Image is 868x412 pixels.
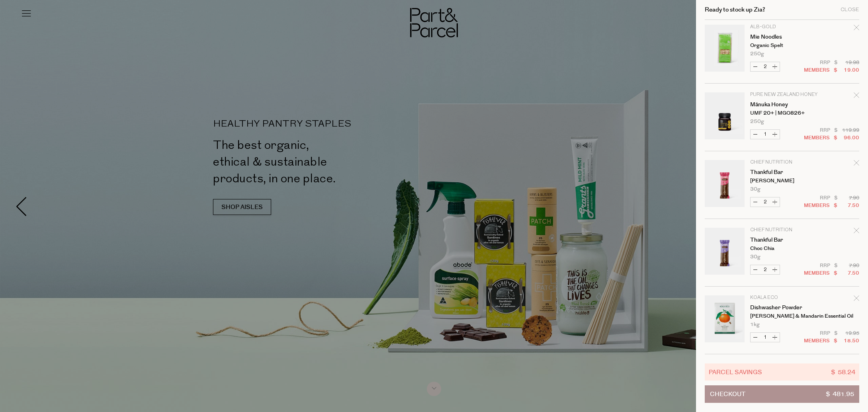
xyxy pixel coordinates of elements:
[750,170,812,175] a: Thankful Bar
[705,7,765,13] h2: Ready to stock up Zia?
[854,227,859,237] div: Remove Thankful Bar
[760,333,770,342] input: QTY Dishwasher Powder
[760,265,770,274] input: QTY Thankful Bar
[760,197,770,207] input: QTY Thankful Bar
[750,314,812,319] p: [PERSON_NAME] & Mandarin Essential Oil
[854,159,859,170] div: Remove Thankful Bar
[750,102,812,107] a: Mānuka Honey
[750,305,812,310] a: Dishwasher Powder
[750,92,812,97] p: Pure New Zealand Honey
[854,91,859,102] div: Remove Mānuka Honey
[750,43,812,48] p: Organic Spelt
[750,119,764,124] span: 250g
[705,385,859,403] button: Checkout$ 481.95
[750,187,760,192] span: 30g
[831,367,855,377] span: $ 58.24
[750,322,760,327] span: 1kg
[750,111,812,116] p: UMF 20+ | MGO826+
[826,386,854,402] span: $ 481.95
[841,7,859,12] div: Close
[760,130,770,139] input: QTY Mānuka Honey
[709,367,762,377] span: Parcel Savings
[750,51,764,57] span: 250g
[750,160,812,165] p: Chief Nutrition
[750,237,812,243] a: Thankful Bar
[750,254,760,260] span: 30g
[750,34,812,40] a: Mie Noodles
[710,386,745,402] span: Checkout
[854,23,859,34] div: Remove Mie Noodles
[854,294,859,305] div: Remove Dishwasher Powder
[750,178,812,184] p: [PERSON_NAME]
[750,295,812,300] p: Koala Eco
[750,25,812,29] p: Alb-Gold
[750,246,812,251] p: Choc Chia
[750,228,812,232] p: Chief Nutrition
[760,62,770,71] input: QTY Mie Noodles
